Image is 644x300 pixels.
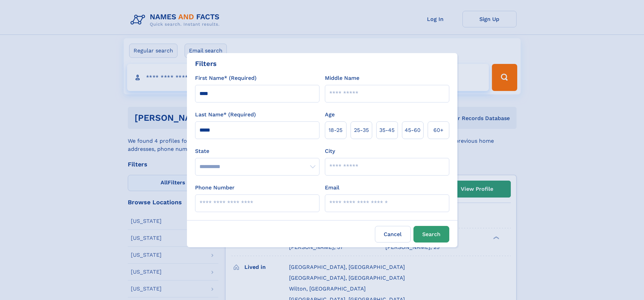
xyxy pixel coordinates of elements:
[195,147,319,155] label: State
[375,226,411,243] label: Cancel
[325,74,359,82] label: Middle Name
[405,126,421,134] span: 45‑60
[329,126,342,134] span: 18‑25
[195,59,217,69] div: Filters
[433,126,444,134] span: 60+
[195,184,235,192] label: Phone Number
[354,126,369,134] span: 25‑35
[379,126,395,134] span: 35‑45
[325,184,339,192] label: Email
[413,226,449,243] button: Search
[325,111,335,119] label: Age
[195,74,257,82] label: First Name* (Required)
[195,111,256,119] label: Last Name* (Required)
[325,147,335,155] label: City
